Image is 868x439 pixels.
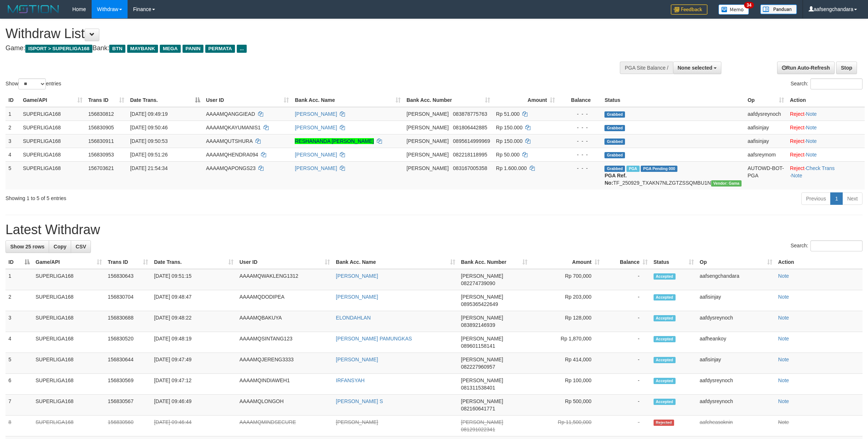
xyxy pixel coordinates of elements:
[461,301,498,307] span: Copy 0895365422649 to clipboard
[603,353,651,374] td: -
[603,311,651,332] td: -
[778,336,789,342] a: Note
[530,353,603,374] td: Rp 414,000
[88,125,114,130] span: 156830905
[295,111,337,117] a: [PERSON_NAME]
[407,138,449,144] span: [PERSON_NAME]
[787,93,865,107] th: Action
[461,273,503,279] span: [PERSON_NAME]
[203,93,292,107] th: User ID: activate to sort column ascending
[105,395,151,416] td: 156830567
[604,173,626,186] b: PGA Ref. No:
[85,93,127,107] th: Trans ID: activate to sort column ascending
[603,269,651,290] td: -
[496,138,522,144] span: Rp 150.000
[336,294,378,300] a: [PERSON_NAME]
[496,152,520,158] span: Rp 50.000
[453,138,490,144] span: Copy 0895614999969 to clipboard
[336,419,378,425] a: [PERSON_NAME]
[236,332,333,353] td: AAAAMQSINTANG123
[760,4,797,14] img: panduan.png
[5,45,571,52] h4: Game: Bank:
[604,139,625,145] span: Grabbed
[33,353,105,374] td: SUPERLIGA168
[697,332,775,353] td: aafheankoy
[678,65,713,71] span: None selected
[530,374,603,395] td: Rp 100,000
[654,420,674,426] span: Rejected
[5,332,33,353] td: 4
[407,152,449,158] span: [PERSON_NAME]
[458,255,530,269] th: Bank Acc. Number: activate to sort column ascending
[5,374,33,395] td: 6
[151,311,236,332] td: [DATE] 09:48:22
[453,165,487,171] span: Copy 083167005358 to clipboard
[777,62,835,74] a: Run Auto-Refresh
[461,406,495,412] span: Copy 082160641771 to clipboard
[787,121,865,134] td: ·
[20,148,85,161] td: SUPERLIGA168
[236,311,333,332] td: AAAAMQBAKUYA
[496,111,520,117] span: Rp 51.000
[461,280,495,286] span: Copy 082274739090 to clipboard
[604,125,625,131] span: Grabbed
[778,419,789,425] a: Note
[20,134,85,148] td: SUPERLIGA168
[744,107,787,121] td: aafdysreynoch
[697,255,775,269] th: Op: activate to sort column ascending
[697,269,775,290] td: aafsengchandara
[206,165,255,171] span: AAAAMQAPONGS23
[561,137,599,145] div: - - -
[295,152,337,158] a: [PERSON_NAME]
[5,93,20,107] th: ID
[5,121,20,134] td: 2
[806,152,817,158] a: Note
[130,152,168,158] span: [DATE] 09:51:26
[236,353,333,374] td: AAAAMQJERENG3333
[711,180,742,187] span: Vendor URL: https://trx31.1velocity.biz
[654,336,676,342] span: Accepted
[76,244,86,250] span: CSV
[160,45,181,53] span: MEGA
[461,427,495,432] span: Copy 081291022341 to clipboard
[130,165,168,171] span: [DATE] 21:54:34
[20,121,85,134] td: SUPERLIGA168
[651,255,697,269] th: Status: activate to sort column ascending
[105,311,151,332] td: 156830688
[778,315,789,321] a: Note
[151,353,236,374] td: [DATE] 09:47:49
[88,138,114,144] span: 156830911
[407,111,449,117] span: [PERSON_NAME]
[130,111,168,117] span: [DATE] 09:49:19
[496,165,527,171] span: Rp 1.600.000
[744,134,787,148] td: aafisinjay
[496,125,522,130] span: Rp 150.000
[778,377,789,383] a: Note
[336,336,412,342] a: [PERSON_NAME] PAMUNGKAS
[206,152,258,158] span: AAAAMQHENDRA094
[561,165,599,172] div: - - -
[744,161,787,189] td: AUTOWD-BOT-PGA
[25,45,92,53] span: ISPORT > SUPERLIGA168
[810,78,863,89] input: Search:
[461,377,503,383] span: [PERSON_NAME]
[842,192,863,205] a: Next
[461,294,503,300] span: [PERSON_NAME]
[778,294,789,300] a: Note
[697,353,775,374] td: aafisinjay
[810,240,863,251] input: Search:
[151,269,236,290] td: [DATE] 09:51:15
[461,357,503,362] span: [PERSON_NAME]
[790,125,805,130] a: Reject
[604,166,625,172] span: Grabbed
[830,192,843,205] a: 1
[806,111,817,117] a: Note
[603,395,651,416] td: -
[697,416,775,436] td: aafcheasoknin
[336,273,378,279] a: [PERSON_NAME]
[626,166,639,172] span: Marked by aafchhiseyha
[292,93,404,107] th: Bank Acc. Name: activate to sort column ascending
[105,374,151,395] td: 156830569
[404,93,493,107] th: Bank Acc. Number: activate to sort column ascending
[654,273,676,280] span: Accepted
